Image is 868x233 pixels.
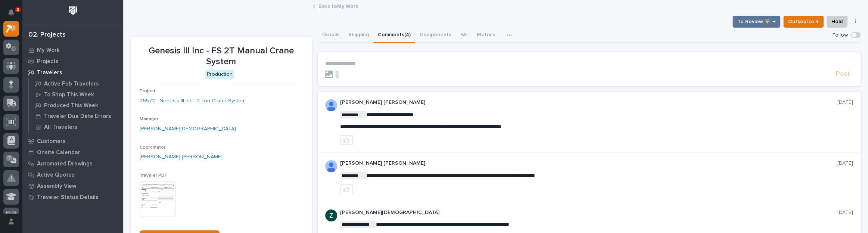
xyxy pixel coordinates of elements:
p: Traveler Status Details [37,194,99,201]
p: Genesis III Inc - FS 2T Manual Crane System [140,46,303,67]
a: My Work [22,44,123,56]
a: Active Fab Travelers [29,78,123,89]
span: Manager [140,117,158,121]
p: Customers [37,138,66,145]
span: Post [836,70,850,78]
a: Projects [22,56,123,67]
span: Project [140,89,155,93]
span: Outsource ↑ [788,17,819,26]
a: Back toMy Work [318,1,358,10]
p: Follow [833,32,848,38]
a: Assembly View [22,180,123,192]
p: All Travelers [44,124,78,131]
button: Outsource ↑ [783,16,824,28]
a: [PERSON_NAME][DEMOGRAPHIC_DATA] [140,125,236,133]
button: Comments (4) [373,28,415,43]
p: My Work [37,47,60,54]
p: Travelers [37,69,62,76]
div: Notifications3 [9,9,19,21]
p: Onsite Calendar [37,149,80,156]
p: [PERSON_NAME] [PERSON_NAME] [340,160,837,167]
button: Post [833,70,853,78]
p: To Shop This Week [44,91,94,98]
a: All Travelers [29,122,123,132]
img: AD_cMMRcK_lR-hunIWE1GUPcUjzJ19X9Uk7D-9skk6qMORDJB_ZroAFOMmnE07bDdh4EHUMJPuIZ72TfOWJm2e1TqCAEecOOP... [325,160,337,172]
button: Notifications [3,4,19,20]
span: Coordinator [140,145,165,150]
p: Automated Drawings [37,161,93,167]
p: Produced This Week [44,102,98,109]
span: To Review 👨‍🏭 → [737,17,775,26]
button: Details [318,28,344,43]
div: Production [205,70,234,79]
button: Metrics [472,28,500,43]
p: [PERSON_NAME] [PERSON_NAME] [340,99,837,106]
a: 26572 - Genesis III Inc - 2 Ton Crane System [140,97,246,105]
p: [DATE] [837,209,853,216]
img: Workspace Logo [66,4,80,18]
img: AD_cMMRcK_lR-hunIWE1GUPcUjzJ19X9Uk7D-9skk6qMORDJB_ZroAFOMmnE07bDdh4EHUMJPuIZ72TfOWJm2e1TqCAEecOOP... [325,99,337,111]
p: [DATE] [837,160,853,167]
button: FAI [456,28,472,43]
a: Onsite Calendar [22,147,123,158]
button: Hold [827,16,847,28]
span: Traveler PDF [140,173,167,178]
p: Active Fab Travelers [44,81,99,87]
button: To Review 👨‍🏭 → [732,16,780,28]
span: Hold [831,17,843,26]
a: Produced This Week [29,100,123,111]
a: To Shop This Week [29,89,123,100]
p: 3 [16,7,19,12]
button: Components [415,28,456,43]
button: like this post [340,135,353,145]
a: Active Quotes [22,169,123,180]
button: like this post [340,184,353,194]
div: 02. Projects [28,31,66,39]
a: Travelers [22,67,123,78]
p: [DATE] [837,99,853,106]
a: Traveler Due Date Errors [29,111,123,121]
a: [PERSON_NAME] [PERSON_NAME] [140,153,223,161]
img: ACg8ocIGaxZgOborKONOsCK60Wx-Xey7sE2q6Qmw6EHN013R=s96-c [325,209,337,221]
p: Active Quotes [37,172,75,178]
a: Customers [22,136,123,147]
p: Projects [37,58,59,65]
a: Traveler Status Details [22,192,123,203]
a: Automated Drawings [22,158,123,169]
button: Shipping [344,28,373,43]
p: Assembly View [37,183,76,190]
p: [PERSON_NAME][DEMOGRAPHIC_DATA] [340,209,837,216]
p: Traveler Due Date Errors [44,113,111,120]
